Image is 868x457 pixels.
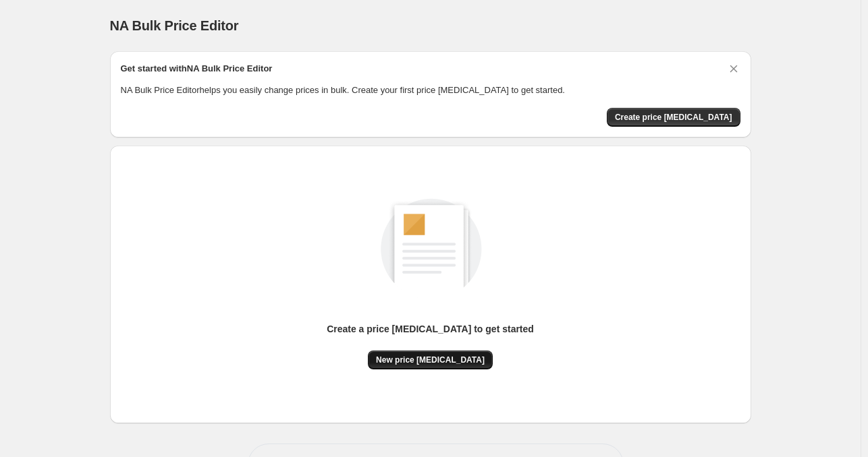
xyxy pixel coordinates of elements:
[327,322,534,336] p: Create a price [MEDICAL_DATA] to get started
[727,62,740,75] button: Dismiss card
[607,108,740,127] button: Create price change job
[121,62,273,75] h2: Get started with NA Bulk Price Editor
[110,18,239,33] span: NA Bulk Price Editor
[121,84,740,97] p: NA Bulk Price Editor helps you easily change prices in bulk. Create your first price [MEDICAL_DAT...
[368,351,493,369] button: New price [MEDICAL_DATA]
[376,355,485,365] span: New price [MEDICAL_DATA]
[615,112,732,123] span: Create price [MEDICAL_DATA]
